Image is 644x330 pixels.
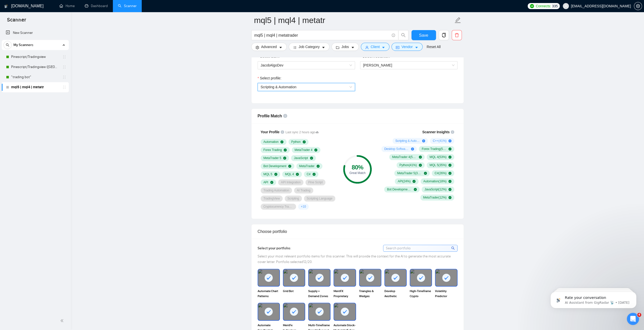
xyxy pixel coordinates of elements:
[258,224,458,239] div: Choose portfolio
[279,46,282,49] span: caret-down
[448,172,451,175] span: check-circle
[435,289,457,299] span: Volatility Predictor
[307,172,310,176] span: C#
[258,246,291,250] span: Select your portfolio:
[280,140,283,143] span: check-circle
[363,63,392,67] span: [PERSON_NAME]
[429,163,446,167] span: MQL 5 ( 35 %)
[399,33,408,37] span: search
[289,43,329,51] button: barsJob Categorycaret-down
[258,114,282,118] span: Profile Match
[3,16,30,27] span: Scanner
[261,85,297,89] span: Scripting & Automation
[301,205,306,209] span: + 10
[530,4,534,8] img: upwork-logo.png
[384,289,407,299] span: Develop Aesthetic Indicator Suite
[254,32,389,38] input: Search Freelance Jobs...
[281,130,284,134] span: info-circle
[285,172,294,176] span: MQL 4
[263,140,279,144] span: Automation
[396,46,399,49] span: idcard
[274,173,277,176] span: check-circle
[331,43,359,51] button: folderJobscaret-down
[398,179,410,183] span: API ( 24 %)
[637,313,641,317] span: 4
[422,130,449,134] span: Scanner Insights
[283,114,287,118] span: info-circle
[422,147,446,151] span: Forex Trading ( 59 %)
[60,318,65,323] span: double-left
[288,165,291,168] span: check-circle
[296,173,299,176] span: check-circle
[62,85,66,89] span: holder
[414,188,417,191] span: check-circle
[411,30,436,40] button: Save
[434,171,446,175] span: C# ( 26 %)
[423,179,447,183] span: Automation ( 18 %)
[251,43,287,51] button: settingAdvancedcaret-down
[359,289,381,299] span: Triangles & Wedges Automation
[4,41,12,49] button: search
[260,75,281,81] span: Select profile:
[361,43,390,51] button: userClientcaret-down
[419,156,422,159] span: check-circle
[263,156,281,160] span: MetaTrader 5
[4,43,11,47] span: search
[448,156,451,159] span: check-circle
[294,156,308,160] span: JavaScript
[334,289,356,299] span: MentFX Proprietary Market Structure
[59,4,75,8] a: homeHome
[313,173,316,176] span: check-circle
[552,3,557,9] span: 335
[261,61,352,69] span: JacobAlgoDev
[285,130,319,135] span: Last sync 2 hours ago
[395,139,420,143] span: Scripting & Automation ( 50 %)
[263,172,272,176] span: MQL 5
[627,313,639,325] iframe: Intercom live chat
[411,147,414,150] span: plus-circle
[263,196,280,201] span: TradingView
[308,289,330,299] span: Supply + Demand Zones
[4,2,8,10] img: logo
[387,187,412,191] span: Bot Development ( 15 %)
[11,52,59,62] a: Pinescript/Tradingview
[423,195,447,200] span: MetaTrader ( 12 %)
[448,164,451,167] span: check-circle
[634,2,642,10] button: setting
[310,157,313,160] span: check-circle
[258,254,451,264] span: Select your most relevant portfolio items for this scanner. This will provide the context for the...
[410,289,432,299] span: High-Timeframe Crypto Backtester
[398,30,408,40] button: search
[401,44,412,50] span: Vendor
[392,155,417,159] span: MetaTrader 4 ( 59 %)
[451,130,454,134] span: info-circle
[258,289,280,299] span: Automate Chart Patterns
[303,140,306,143] span: check-circle
[634,4,642,8] a: setting
[263,148,282,152] span: Forex Trading
[281,180,301,184] span: API Integration
[448,180,451,183] span: check-circle
[287,196,299,201] span: Scripting
[634,4,642,8] span: setting
[429,155,446,159] span: MQL 4 ( 53 %)
[336,46,339,49] span: folder
[261,44,277,50] span: Advanced
[424,172,427,175] span: check-circle
[11,82,59,92] a: mql5 | mql4 | metatr
[270,181,273,184] span: check-circle
[448,147,451,150] span: check-circle
[256,46,259,49] span: setting
[343,164,372,170] div: 80 %
[263,188,289,192] span: Trading Automation
[263,164,286,168] span: Bot Development
[452,30,462,40] button: delete
[448,188,451,191] span: check-circle
[284,148,287,151] span: check-circle
[452,33,462,37] span: delete
[6,28,65,38] a: New Scanner
[299,44,320,50] span: Job Category
[283,157,286,160] span: check-circle
[384,147,409,151] span: Desktop Software Development ( 15 %)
